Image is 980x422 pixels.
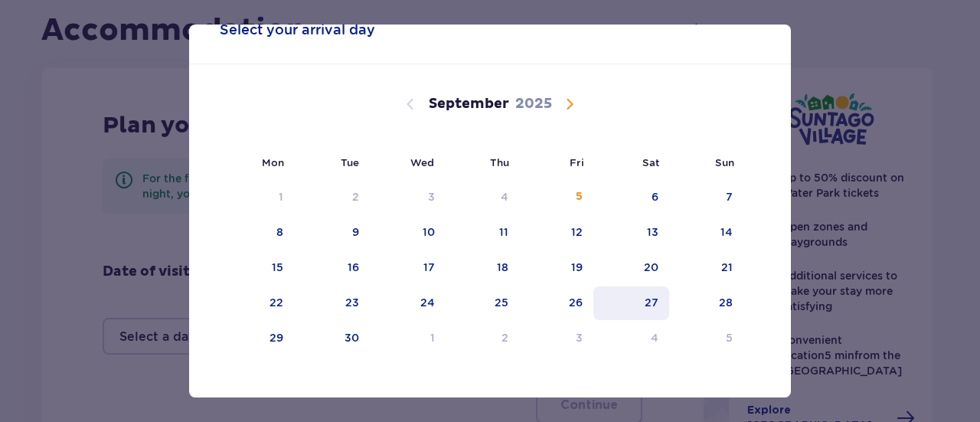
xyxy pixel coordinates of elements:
[519,286,593,320] td: Choose Friday, September 26, 2025 as your check-in date. It’s available.
[370,181,446,214] td: Not available. Wednesday, September 3, 2025
[576,330,583,345] div: 3
[519,216,593,250] td: Choose Friday, September 12, 2025 as your check-in date. It’s available.
[519,181,593,214] td: Choose Friday, September 5, 2025 as your check-in date. It’s available.
[515,95,552,113] p: 2025
[647,224,658,240] div: 13
[570,156,584,168] small: Fri
[446,322,520,355] td: Choose Thursday, October 2, 2025 as your check-in date. It’s available.
[519,251,593,285] td: Choose Friday, September 19, 2025 as your check-in date. It’s available.
[370,286,446,320] td: Choose Wednesday, September 24, 2025 as your check-in date. It’s available.
[410,156,434,168] small: Wed
[272,260,283,275] div: 15
[269,330,283,345] div: 29
[220,322,294,355] td: Choose Monday, September 29, 2025 as your check-in date. It’s available.
[519,322,593,355] td: Choose Friday, October 3, 2025 as your check-in date. It’s available.
[294,251,370,285] td: Choose Tuesday, September 16, 2025 as your check-in date. It’s available.
[497,260,508,275] div: 18
[352,189,359,204] div: 2
[593,181,669,214] td: Choose Saturday, September 6, 2025 as your check-in date. It’s available.
[652,189,658,204] div: 6
[189,64,791,381] div: Calendar
[645,295,658,310] div: 27
[423,224,435,240] div: 10
[669,286,743,320] td: Choose Sunday, September 28, 2025 as your check-in date. It’s available.
[345,295,359,310] div: 23
[501,330,508,345] div: 2
[651,330,658,345] div: 4
[446,286,520,320] td: Choose Thursday, September 25, 2025 as your check-in date. It’s available.
[294,181,370,214] td: Not available. Tuesday, September 2, 2025
[576,189,583,204] div: 5
[429,95,509,113] p: September
[420,295,435,310] div: 24
[446,251,520,285] td: Choose Thursday, September 18, 2025 as your check-in date. It’s available.
[370,322,446,355] td: Choose Wednesday, October 1, 2025 as your check-in date. It’s available.
[220,286,294,320] td: Choose Monday, September 22, 2025 as your check-in date. It’s available.
[569,295,583,310] div: 26
[593,286,669,320] td: Choose Saturday, September 27, 2025 as your check-in date. It’s available.
[341,156,359,168] small: Tue
[644,260,658,275] div: 20
[642,156,659,168] small: Sat
[495,295,508,310] div: 25
[294,286,370,320] td: Choose Tuesday, September 23, 2025 as your check-in date. It’s available.
[370,216,446,250] td: Choose Wednesday, September 10, 2025 as your check-in date. It’s available.
[501,189,508,204] div: 4
[220,181,294,214] td: Not available. Monday, September 1, 2025
[262,156,284,168] small: Mon
[571,260,583,275] div: 19
[593,251,669,285] td: Choose Saturday, September 20, 2025 as your check-in date. It’s available.
[294,216,370,250] td: Choose Tuesday, September 9, 2025 as your check-in date. It’s available.
[669,216,743,250] td: Choose Sunday, September 14, 2025 as your check-in date. It’s available.
[669,322,743,355] td: Choose Sunday, October 5, 2025 as your check-in date. It’s available.
[220,216,294,250] td: Choose Monday, September 8, 2025 as your check-in date. It’s available.
[446,216,520,250] td: Choose Thursday, September 11, 2025 as your check-in date. It’s available.
[220,251,294,285] td: Choose Monday, September 15, 2025 as your check-in date. It’s available.
[276,224,283,240] div: 8
[446,181,520,214] td: Not available. Thursday, September 4, 2025
[593,322,669,355] td: Choose Saturday, October 4, 2025 as your check-in date. It’s available.
[669,251,743,285] td: Choose Sunday, September 21, 2025 as your check-in date. It’s available.
[370,251,446,285] td: Choose Wednesday, September 17, 2025 as your check-in date. It’s available.
[669,181,743,214] td: Choose Sunday, September 7, 2025 as your check-in date. It’s available.
[571,224,583,240] div: 12
[294,322,370,355] td: Choose Tuesday, September 30, 2025 as your check-in date. It’s available.
[499,224,508,240] div: 11
[430,330,435,345] div: 1
[352,224,359,240] div: 9
[423,260,435,275] div: 17
[428,189,435,204] div: 3
[345,330,359,345] div: 30
[348,260,359,275] div: 16
[490,156,509,168] small: Thu
[279,189,283,204] div: 1
[269,295,283,310] div: 22
[593,216,669,250] td: Choose Saturday, September 13, 2025 as your check-in date. It’s available.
